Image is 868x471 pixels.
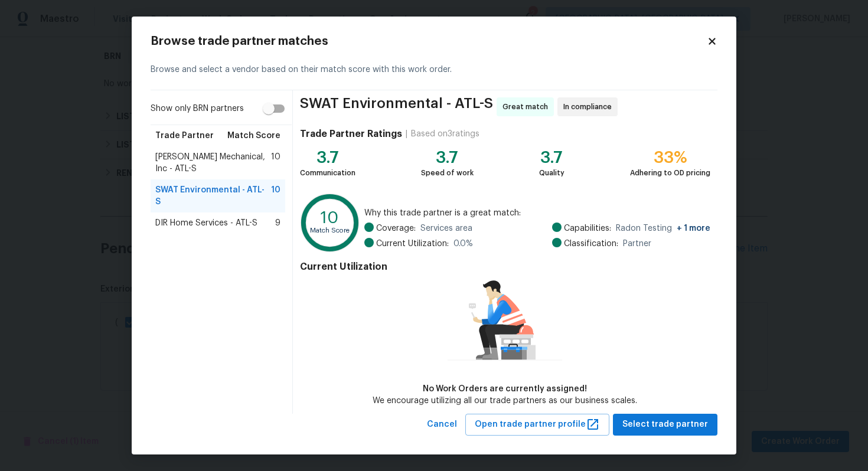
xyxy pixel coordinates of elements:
[475,417,600,432] span: Open trade partner profile
[364,207,710,219] span: Why this trade partner is a great match:
[300,261,710,273] h4: Current Utilization
[300,97,493,116] span: SWAT Environmental - ATL-S
[420,223,472,234] span: Services area
[155,151,271,175] span: [PERSON_NAME] Mechanical, Inc - ATL-S
[539,167,564,179] div: Quality
[310,227,350,234] text: Match Score
[155,184,271,208] span: SWAT Environmental - ATL-S
[677,224,710,233] span: + 1 more
[630,167,710,179] div: Adhering to OD pricing
[373,395,637,407] div: We encourage utilizing all our trade partners as our business scales.
[321,210,339,226] text: 10
[622,417,708,432] span: Select trade partner
[502,101,553,113] span: Great match
[630,152,710,163] div: 33%
[422,414,462,436] button: Cancel
[373,383,637,395] div: No Work Orders are currently assigned!
[300,167,355,179] div: Communication
[421,167,474,179] div: Speed of work
[275,217,280,229] span: 9
[539,152,564,163] div: 3.7
[421,152,474,163] div: 3.7
[453,238,473,250] span: 0.0 %
[155,130,214,142] span: Trade Partner
[376,223,416,234] span: Coverage:
[227,130,280,142] span: Match Score
[151,35,707,47] h2: Browse trade partner matches
[155,217,257,229] span: DIR Home Services - ATL-S
[411,128,479,140] div: Based on 3 ratings
[271,151,280,175] span: 10
[151,50,717,90] div: Browse and select a vendor based on their match score with this work order.
[564,223,611,234] span: Capabilities:
[563,101,616,113] span: In compliance
[613,414,717,436] button: Select trade partner
[623,238,651,250] span: Partner
[271,184,280,208] span: 10
[564,238,618,250] span: Classification:
[300,152,355,163] div: 3.7
[427,417,457,432] span: Cancel
[402,128,411,140] div: |
[616,223,710,234] span: Radon Testing
[151,103,244,115] span: Show only BRN partners
[300,128,402,140] h4: Trade Partner Ratings
[465,414,609,436] button: Open trade partner profile
[376,238,449,250] span: Current Utilization:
